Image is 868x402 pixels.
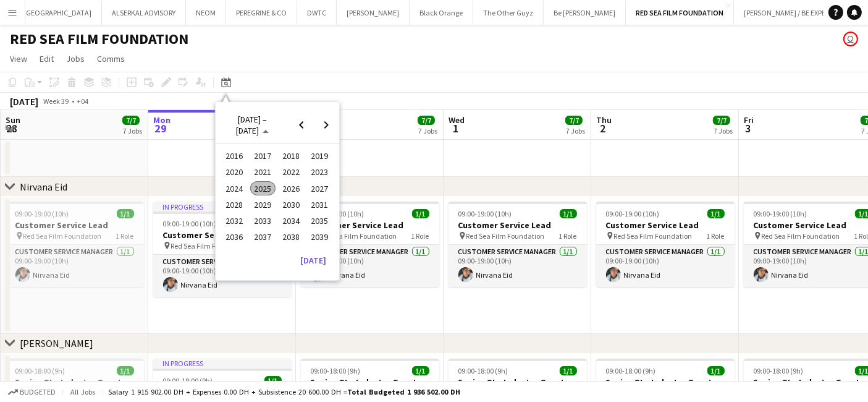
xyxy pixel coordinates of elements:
[307,165,332,180] span: 2023
[249,229,277,245] button: 2037
[153,202,292,297] app-job-card: In progress09:00-19:00 (10h)1/1Customer Service Lead Red Sea Film Foundation1 RoleCustomer Servic...
[222,197,247,212] span: 2028
[20,181,67,193] div: Nirvana Eid
[6,220,144,231] h3: Customer Service Lead
[92,51,130,67] a: Comms
[6,202,144,287] div: 09:00-19:00 (10h)1/1Customer Service Lead Red Sea Film Foundation1 RoleCustomer Service Manager1/...
[153,229,292,241] h3: Customer Service Lead
[410,1,473,25] button: Black Orange
[68,387,98,396] span: All jobs
[77,96,88,106] div: +04
[277,213,306,229] button: 2034
[594,121,612,135] span: 2
[279,230,304,245] span: 2038
[319,231,397,241] span: Red Sea Film Foundation
[707,366,725,375] span: 1/1
[222,181,247,196] span: 2024
[102,1,186,25] button: ALSERKAL ADVISORY
[41,96,72,106] span: Week 39
[10,53,27,64] span: View
[221,164,249,180] button: 2020
[117,209,134,218] span: 1/1
[117,366,134,375] span: 1/1
[614,231,693,241] span: Red Sea Film Foundation
[6,245,144,287] app-card-role: Customer Service Manager1/109:00-19:00 (10h)Nirvana Eid
[221,114,284,136] button: Choose date
[458,209,512,218] span: 09:00-19:00 (10h)
[97,53,125,64] span: Comms
[560,209,577,218] span: 1/1
[306,148,334,164] button: 2019
[596,114,612,126] span: Thu
[6,377,144,388] h3: Senior GL - Industry Guests
[754,366,804,375] span: 09:00-18:00 (9h)
[250,181,276,196] span: 2025
[277,148,306,164] button: 2018
[466,231,545,241] span: Red Sea Film Foundation
[606,209,660,218] span: 09:00-19:00 (10h)
[449,377,587,388] h3: Senior GL - Industry Guests
[279,213,304,228] span: 2034
[307,197,332,212] span: 2031
[307,148,332,163] span: 2019
[559,231,577,241] span: 1 Role
[301,220,439,231] h3: Customer Service Lead
[249,148,277,164] button: 2017
[566,126,585,135] div: 7 Jobs
[565,116,583,125] span: 7/7
[297,1,337,25] button: DWTC
[122,116,140,125] span: 7/7
[279,148,304,163] span: 2018
[10,30,188,48] h1: RED SEA FILM FOUNDATION
[306,164,334,180] button: 2023
[560,366,577,375] span: 1/1
[4,121,20,135] span: 28
[311,366,361,375] span: 09:00-18:00 (9h)
[843,32,858,46] app-user-avatar: Glenda Castelino
[221,181,249,197] button: 2024
[754,209,807,218] span: 09:00-19:00 (10h)
[296,250,332,270] button: [DATE]
[66,53,85,64] span: Jobs
[226,1,297,25] button: PEREGRINE & CO
[544,1,626,25] button: Be [PERSON_NAME]
[596,202,735,287] app-job-card: 09:00-19:00 (10h)1/1Customer Service Lead Red Sea Film Foundation1 RoleCustomer Service Manager1/...
[20,337,93,349] div: [PERSON_NAME]
[221,213,249,229] button: 2032
[307,181,332,196] span: 2027
[15,366,65,375] span: 09:00-18:00 (9h)
[6,114,20,126] span: Sun
[707,231,725,241] span: 1 Role
[163,219,217,228] span: 09:00-19:00 (10h)
[6,385,57,399] button: Budgeted
[163,376,213,385] span: 09:00-18:00 (9h)
[116,231,134,241] span: 1 Role
[250,165,276,180] span: 2021
[20,388,56,396] span: Budgeted
[23,231,102,241] span: Red Sea Film Foundation
[249,197,277,213] button: 2029
[449,220,587,231] h3: Customer Service Lead
[744,114,754,126] span: Fri
[250,197,276,212] span: 2029
[35,51,59,67] a: Edit
[707,209,725,218] span: 1/1
[306,229,334,245] button: 2039
[418,126,437,135] div: 7 Jobs
[742,121,754,135] span: 3
[171,241,250,250] span: Red Sea Film Foundation
[301,202,439,287] app-job-card: 09:00-19:00 (10h)1/1Customer Service Lead Red Sea Film Foundation1 RoleCustomer Service Manager1/...
[412,209,429,218] span: 1/1
[714,126,733,135] div: 7 Jobs
[249,181,277,197] button: 2025
[301,377,439,388] h3: Senior GL - Industry Guests
[596,245,735,287] app-card-role: Customer Service Manager1/109:00-19:00 (10h)Nirvana Eid
[596,377,735,388] h3: Senior GL - Industry Guests
[222,165,247,180] span: 2020
[307,230,332,245] span: 2039
[221,229,249,245] button: 2036
[153,114,171,126] span: Mon
[314,113,339,137] button: Next 24 years
[40,53,54,64] span: Edit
